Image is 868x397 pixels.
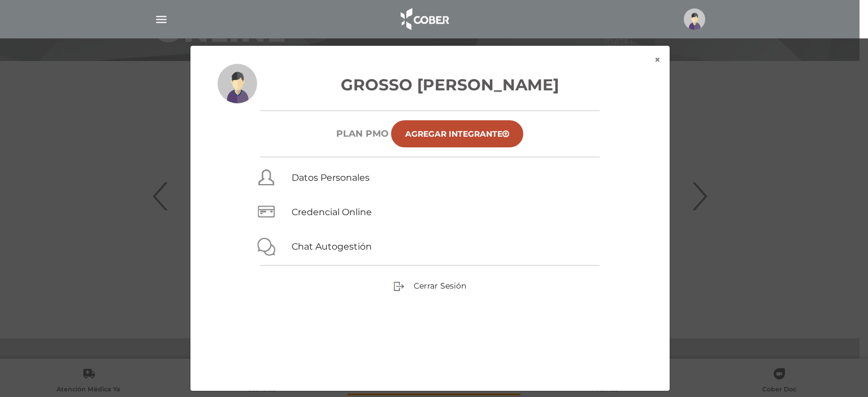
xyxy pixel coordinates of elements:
[393,281,405,292] img: sign-out.png
[394,6,454,33] img: logo_cober_home-white.png
[391,120,523,147] a: Agregar Integrante
[292,241,372,252] a: Chat Autogestión
[336,128,389,139] h6: Plan PMO
[218,73,643,97] h3: Grosso [PERSON_NAME]
[292,172,370,183] a: Datos Personales
[292,207,372,217] a: Credencial Online
[154,12,168,27] img: Cober_menu-lines-white.svg
[684,8,705,30] img: profile-placeholder.svg
[393,280,466,290] a: Cerrar Sesión
[414,281,466,291] span: Cerrar Sesión
[645,46,670,74] button: ×
[218,64,257,103] img: profile-placeholder.svg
